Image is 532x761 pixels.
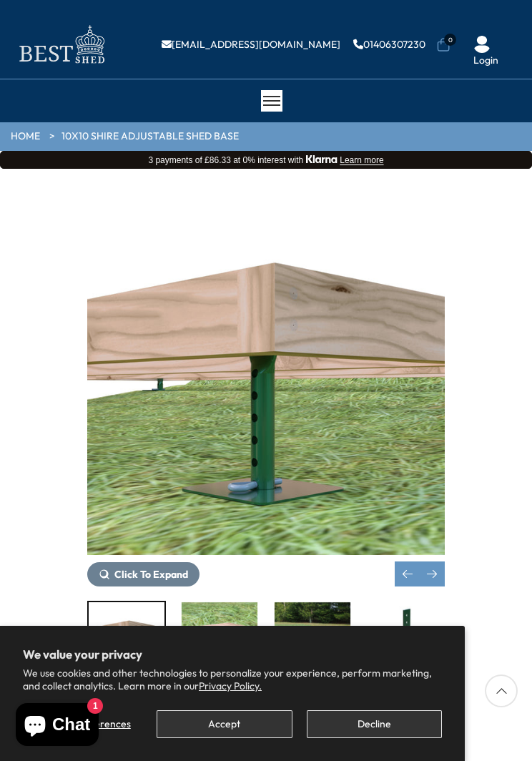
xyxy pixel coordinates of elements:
img: 10x10 Shire Adjustable Shed Base [87,197,445,555]
button: Decline [307,710,442,738]
div: Previous slide [395,561,420,586]
img: Adjustbaseheightlow_2ec8a162-e60b-4cd7-94f9-ace2c889b2b1_200x200.jpg [182,602,257,702]
p: We use cookies and other technologies to personalize your experience, perform marketing, and coll... [23,667,442,692]
button: Accept [157,710,292,738]
div: 1 / 5 [87,197,445,586]
img: logo [11,21,111,68]
a: 10x10 Shire Adjustable Shed Base [61,129,239,144]
div: 4 / 5 [366,601,445,704]
a: 0 [436,38,450,52]
a: HOME [11,129,40,144]
img: User Icon [473,36,491,53]
a: Login [473,55,498,65]
a: 01406307230 [353,39,425,49]
img: Adjustbaseheight2_d3599b39-931d-471b-a050-f097fa9d181a_200x200.jpg [275,602,350,702]
a: Privacy Policy. [199,679,262,692]
span: 0 [444,34,456,46]
h2: We value your privacy [23,649,442,661]
img: adjustbaseheighthigh_4ade4dbc-cadb-4cd5-9e55-9a095da95859_200x200.jpg [89,602,164,702]
div: Next slide [420,561,445,586]
div: 2 / 5 [180,601,259,704]
div: 1 / 5 [87,601,166,704]
a: [EMAIL_ADDRESS][DOMAIN_NAME] [162,39,340,49]
button: Click To Expand [87,562,199,586]
img: spike_7729de5a-9bdc-4eba-835a-9618b162f6a0_200x200.jpg [368,602,443,702]
inbox-online-store-chat: Shopify online store chat [11,703,103,750]
div: 3 / 5 [273,601,352,704]
span: Click To Expand [114,568,188,581]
